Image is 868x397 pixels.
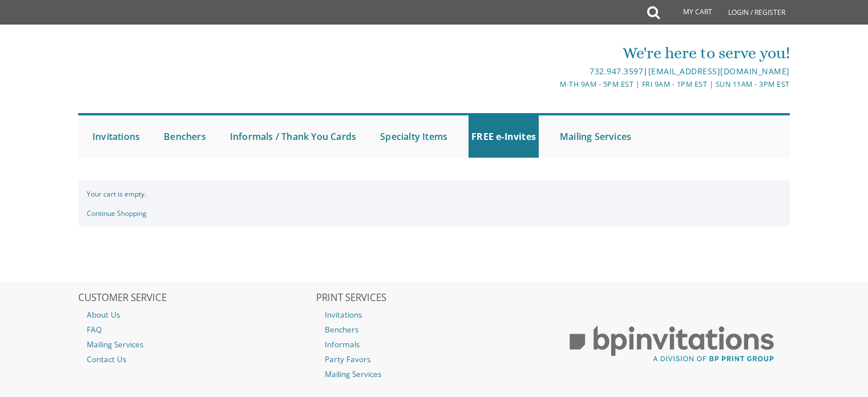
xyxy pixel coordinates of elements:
[377,115,450,158] a: Specialty Items
[554,315,790,372] img: BP Print Group
[227,115,359,158] a: Informals / Thank You Cards
[78,307,314,322] a: About Us
[161,115,209,158] a: Benchers
[557,115,634,158] a: Mailing Services
[316,65,790,78] div: |
[78,181,790,227] div: Your cart is empty.
[316,307,552,322] a: Invitations
[316,322,552,337] a: Benchers
[78,352,314,367] a: Contact Us
[316,78,790,90] div: M-Th 9am - 5pm EST | Fri 9am - 1pm EST | Sun 11am - 3pm EST
[78,337,314,352] a: Mailing Services
[78,292,314,304] h2: CUSTOMER SERVICE
[659,1,720,24] a: My Cart
[78,322,314,337] a: FAQ
[648,66,790,77] a: [EMAIL_ADDRESS][DOMAIN_NAME]
[590,66,643,77] a: 732.947.3597
[90,115,143,158] a: Invitations
[469,115,539,158] a: FREE e-Invites
[316,352,552,367] a: Party Favors
[316,367,552,382] a: Mailing Services
[316,42,790,65] div: We're here to serve you!
[87,208,147,218] a: Continue Shopping
[316,292,552,304] h2: PRINT SERVICES
[316,337,552,352] a: Informals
